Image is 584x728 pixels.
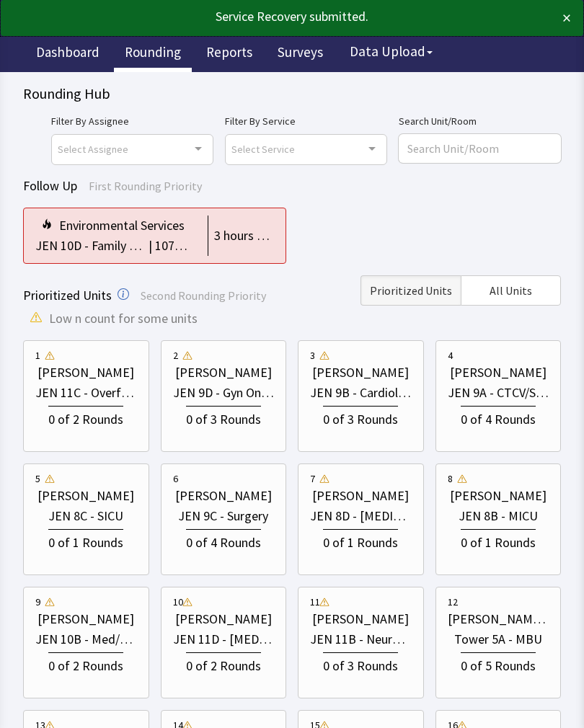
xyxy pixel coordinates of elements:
input: Search Unit/Room [399,134,561,163]
div: 2 [173,348,178,363]
div: [PERSON_NAME] [37,363,134,383]
div: 1 [35,348,40,363]
div: 1076-D [155,236,191,256]
div: 0 of 4 Rounds [186,529,261,553]
div: 11 [310,595,320,609]
div: 0 of 2 Rounds [48,406,123,430]
span: All Units [490,282,532,299]
div: [PERSON_NAME] [175,486,272,506]
div: 4 [448,348,453,363]
div: 0 of 4 Rounds [461,406,536,430]
div: JEN 9C - Surgery [178,506,268,526]
div: 8 [448,471,453,486]
div: 0 of 3 Rounds [323,652,398,676]
div: 9 [35,595,40,609]
div: JEN 9D - Gyn Onco/Transplant [173,383,275,403]
a: Dashboard [25,36,110,72]
div: 7 [310,471,315,486]
div: 3 [310,348,315,363]
div: JEN 8B - MICU [459,506,538,526]
span: Prioritized Units [370,282,452,299]
div: [PERSON_NAME] [175,609,272,629]
div: [PERSON_NAME] [175,363,272,383]
a: Surveys [267,36,334,72]
div: JEN 10B - Med/Nephrology [35,629,137,649]
div: [PERSON_NAME] Towers [448,609,549,629]
div: JEN 11B - Neuro/Neuro Surg [310,629,412,649]
div: [PERSON_NAME] [312,609,409,629]
div: 0 of 1 Rounds [323,529,398,553]
button: Data Upload [341,38,441,65]
div: JEN 10D - Family Med [35,236,146,256]
div: 3 hours ago [214,226,274,246]
div: 0 of 1 Rounds [461,529,536,553]
div: JEN 11D - [MEDICAL_DATA] [173,629,275,649]
span: Low n count for some units [49,308,198,329]
div: JEN 8C - SICU [48,506,123,526]
div: [PERSON_NAME] [450,486,547,506]
a: Reports [195,36,263,72]
div: JEN 9B - Cardiology [310,383,412,403]
label: Filter By Assignee [51,112,213,130]
div: JEN 9A - CTCV/Surg [448,383,549,403]
div: 10 [173,595,183,609]
a: Rounding [114,36,192,72]
div: [PERSON_NAME] [37,609,134,629]
div: Tower 5A - MBU [454,629,542,649]
div: [PERSON_NAME] [312,363,409,383]
div: 0 of 3 Rounds [186,406,261,430]
div: 0 of 1 Rounds [48,529,123,553]
div: 5 [35,471,40,486]
span: Prioritized Units [23,287,112,303]
span: Select Service [231,141,295,157]
label: Search Unit/Room [399,112,561,130]
div: 0 of 2 Rounds [48,652,123,676]
div: Service Recovery submitted. [13,6,516,27]
span: First Rounding Priority [89,179,202,193]
div: | [146,236,155,256]
div: Follow Up [23,176,561,196]
div: Environmental Services [59,216,185,236]
div: 0 of 5 Rounds [461,652,536,676]
div: Rounding Hub [23,84,561,104]
div: 6 [173,471,178,486]
button: × [562,6,571,30]
div: 0 of 3 Rounds [323,406,398,430]
div: 0 of 2 Rounds [186,652,261,676]
button: All Units [461,275,561,306]
div: [PERSON_NAME] [450,363,547,383]
div: JEN 8D - [MEDICAL_DATA] [310,506,412,526]
label: Filter By Service [225,112,387,130]
span: Second Rounding Priority [141,288,266,303]
button: Prioritized Units [360,275,461,306]
div: 12 [448,595,458,609]
div: JEN 11C - Overflow [35,383,137,403]
div: [PERSON_NAME] [37,486,134,506]
div: [PERSON_NAME] [312,486,409,506]
span: Select Assignee [58,141,128,157]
